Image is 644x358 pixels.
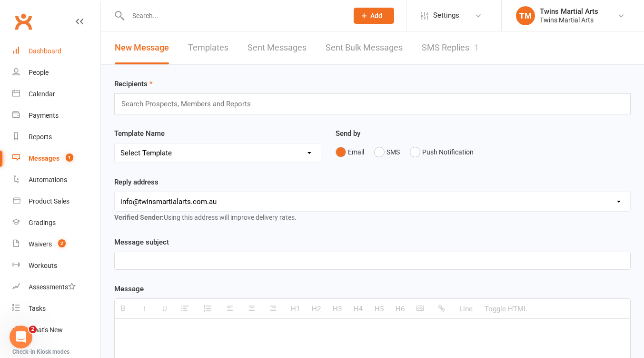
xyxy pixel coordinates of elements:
[336,143,364,161] button: Email
[354,8,394,24] button: Add
[114,78,153,90] label: Recipients
[29,326,37,333] span: 2
[540,7,598,16] div: Twins Martial Arts
[114,283,144,295] label: Message
[12,83,100,105] a: Calendar
[410,143,474,161] button: Push Notification
[29,90,55,98] div: Calendar
[114,176,159,188] label: Reply address
[12,234,100,255] a: Waivers 2
[125,9,341,22] input: Search...
[474,42,479,52] div: 1
[114,214,164,221] strong: Verified Sender:
[29,112,59,119] div: Payments
[29,219,56,226] div: Gradings
[12,105,100,126] a: Payments
[12,126,100,148] a: Reports
[12,169,100,191] a: Automations
[516,6,535,25] div: TM
[433,5,459,26] span: Settings
[29,69,49,76] div: People
[29,197,69,205] div: Product Sales
[114,214,297,221] span: Using this address will improve delivery rates.
[29,305,46,312] div: Tasks
[188,31,228,64] a: Templates
[12,255,100,276] a: Workouts
[11,10,35,33] a: Clubworx
[370,12,382,20] span: Add
[29,240,52,248] div: Waivers
[29,262,57,269] div: Workouts
[12,319,100,341] a: What's New
[12,276,100,298] a: Assessments
[12,148,100,169] a: Messages 1
[115,31,169,64] a: New Message
[29,283,76,291] div: Assessments
[374,143,400,161] button: SMS
[114,236,169,248] label: Message subject
[10,326,32,348] iframe: Intercom live chat
[336,128,360,139] label: Send by
[12,298,100,319] a: Tasks
[114,128,165,139] label: Template Name
[326,31,403,64] a: Sent Bulk Messages
[540,16,598,24] div: Twins Martial Arts
[12,41,100,62] a: Dashboard
[422,31,479,64] a: SMS Replies1
[29,133,52,141] div: Reports
[29,154,59,162] div: Messages
[12,62,100,83] a: People
[248,31,307,64] a: Sent Messages
[29,326,63,334] div: What's New
[120,98,260,110] input: Search Prospects, Members and Reports
[58,239,66,247] span: 2
[66,153,73,162] span: 1
[29,176,67,184] div: Automations
[12,212,100,234] a: Gradings
[29,47,61,55] div: Dashboard
[12,191,100,212] a: Product Sales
